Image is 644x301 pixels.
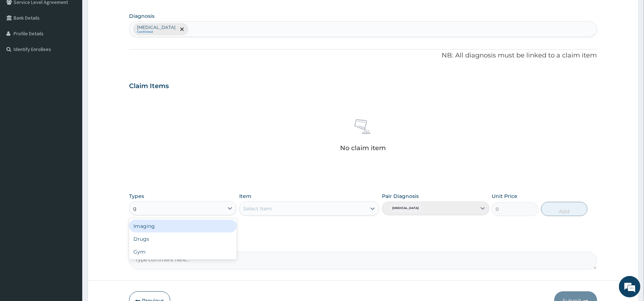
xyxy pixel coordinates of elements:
label: Comment [129,242,597,248]
label: Item [239,193,251,200]
p: No claim item [340,144,386,152]
button: Add [541,202,588,216]
p: NB: All diagnosis must be linked to a claim item [129,51,597,60]
span: We're online! [41,90,99,162]
div: Drugs [129,233,237,245]
div: Minimize live chat window [117,4,134,21]
img: d_794563401_company_1708531726252_794563401 [13,36,29,53]
label: Pair Diagnosis [382,193,419,200]
label: Types [129,193,144,199]
div: Imaging [129,220,237,233]
div: Chat with us now [37,40,120,49]
div: Gym [129,245,237,258]
textarea: Type your message and hit 'Enter' [4,195,136,220]
label: Unit Price [492,193,517,200]
label: Diagnosis [129,12,154,20]
h3: Claim Items [129,82,169,90]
